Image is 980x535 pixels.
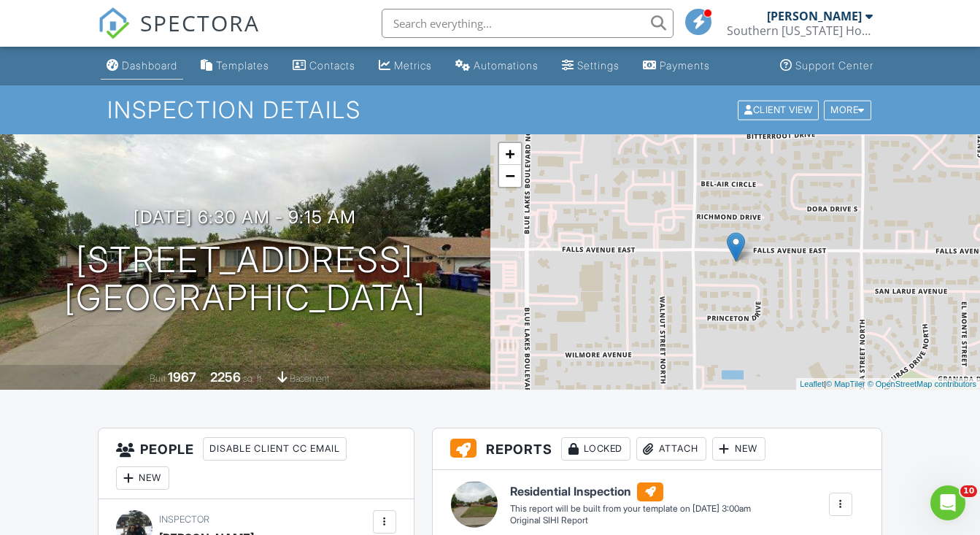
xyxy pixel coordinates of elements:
iframe: Intercom live chat [930,485,965,520]
div: Payments [660,59,710,72]
div: This report will be built from your template on [DATE] 3:00am [510,503,751,515]
div: Contacts [309,59,355,72]
a: Settings [556,53,625,80]
a: Metrics [373,53,438,80]
div: 1967 [168,369,196,385]
a: © OpenStreetMap contributors [868,380,976,388]
div: [PERSON_NAME] [767,9,862,23]
span: sq. ft. [243,373,263,384]
img: The Best Home Inspection Software - Spectora [98,7,130,39]
a: Client View [736,104,822,115]
div: Dashboard [122,59,177,72]
a: Dashboard [101,53,183,80]
h6: Residential Inspection [510,482,751,501]
h1: Inspection Details [107,97,873,123]
div: Client View [738,100,819,120]
div: Metrics [394,59,432,72]
div: Southern Idaho Home Inspections, LLC [727,23,873,38]
div: Support Center [795,59,873,72]
a: Zoom out [499,165,521,187]
div: New [116,466,169,490]
div: Locked [561,437,630,461]
div: Original SIHI Report [510,515,751,527]
a: Contacts [287,53,361,80]
div: | [796,378,980,390]
span: Inspector [159,514,209,525]
h3: Reports [433,428,881,470]
div: Automations [474,59,539,72]
div: Settings [577,59,620,72]
div: Attach [636,437,706,461]
a: Templates [195,53,275,80]
input: Search everything... [382,9,674,38]
h3: People [99,428,414,499]
div: New [712,437,765,461]
a: Zoom in [499,143,521,165]
span: 10 [960,485,977,497]
span: basement [290,373,329,384]
h1: [STREET_ADDRESS] [GEOGRAPHIC_DATA] [64,241,426,318]
a: Payments [637,53,716,80]
h3: [DATE] 6:30 am - 9:15 am [134,207,356,227]
div: Disable Client CC Email [203,437,347,461]
a: © MapTiler [826,380,865,388]
span: Built [150,373,166,384]
a: Leaflet [800,380,824,388]
span: SPECTORA [140,7,260,38]
div: 2256 [210,369,241,385]
a: SPECTORA [98,20,260,50]
a: Support Center [774,53,879,80]
a: Automations (Basic) [450,53,544,80]
div: Templates [216,59,269,72]
div: More [824,100,871,120]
